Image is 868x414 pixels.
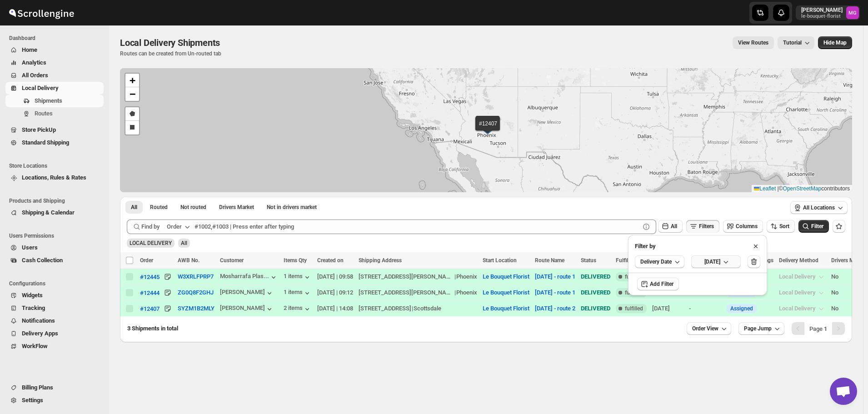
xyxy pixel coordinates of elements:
[359,304,411,313] div: [STREET_ADDRESS]
[195,219,640,234] input: #1002,#1003 | Press enter after typing
[9,162,105,170] span: Store Locations
[9,35,105,42] span: Dashboard
[359,257,402,264] span: Shipping Address
[181,240,187,246] span: All
[178,257,200,264] span: AWB No.
[778,185,779,192] span: |
[652,304,683,313] div: [DATE]
[5,95,104,107] button: Shipments
[284,273,312,282] button: 1 items
[359,272,454,281] div: [STREET_ADDRESS][PERSON_NAME]
[689,304,721,313] div: -
[456,272,477,281] div: Phoenix
[831,272,866,281] div: No
[5,171,104,184] button: Locations, Rules & Rates
[848,10,857,16] text: MG
[823,39,847,46] span: Hide Map
[481,123,494,133] img: Marker
[219,204,254,211] span: Drivers Market
[687,322,731,335] button: Order View
[481,124,495,134] img: Marker
[130,75,135,86] span: +
[581,257,596,264] span: Status
[284,289,312,298] button: 1 items
[35,110,53,117] span: Routes
[178,289,214,296] button: ZG0Q8F2GHJ
[5,56,104,69] button: Analytics
[483,305,529,312] button: Le Bouquet Florist
[284,304,312,314] button: 2 items
[220,289,274,298] button: [PERSON_NAME]
[5,107,104,120] button: Routes
[704,258,720,265] span: [DATE]
[175,201,212,214] button: Unrouted
[317,288,353,297] div: [DATE] | 09:12
[456,288,477,297] div: Phoenix
[5,254,104,267] button: Cash Collection
[317,304,353,313] div: [DATE] | 14:08
[214,201,259,214] button: Claimable
[5,340,104,353] button: WorkFlow
[22,46,37,53] span: Home
[5,327,104,340] button: Delivery Apps
[5,314,104,327] button: Notifications
[744,325,772,332] span: Page Jump
[22,292,43,299] span: Widgets
[140,257,153,264] span: Order
[811,223,823,229] span: Filter
[7,1,75,24] img: ScrollEngine
[831,288,866,297] div: No
[846,6,859,19] span: Melody Gluth
[22,257,63,264] span: Cash Collection
[5,69,104,82] button: All Orders
[140,289,160,296] div: #12444
[22,317,55,324] span: Notifications
[625,305,643,312] span: fulfilled
[830,378,857,405] a: Open chat
[317,272,353,281] div: [DATE] | 09:58
[483,273,529,280] button: Le Bouquet Florist
[125,201,143,214] button: All
[779,223,789,229] span: Sort
[803,204,835,211] span: All Locations
[125,87,139,101] a: Zoom out
[22,59,46,66] span: Analytics
[22,244,38,251] span: Users
[658,220,683,233] button: All
[125,74,139,87] a: Zoom in
[637,278,679,290] button: Add Filter
[831,257,866,264] span: Drivers Market
[22,85,59,91] span: Local Delivery
[359,272,477,281] div: |
[483,257,517,264] span: Start Location
[5,289,104,302] button: Widgets
[779,257,818,264] span: Delivery Method
[220,257,244,264] span: Customer
[22,126,56,133] span: Store PickUp
[5,381,104,394] button: Billing Plans
[650,280,673,288] span: Add Filter
[22,330,58,337] span: Delivery Apps
[635,242,656,251] p: Filter by
[790,201,848,214] button: All Locations
[691,255,741,268] button: [DATE]
[9,232,105,239] span: Users Permissions
[178,305,215,312] button: SYZM1B2MLY
[796,5,860,20] button: User menu
[738,39,768,46] span: View Routes
[35,97,62,104] span: Shipments
[284,257,307,264] span: Items Qty
[778,36,814,49] button: Tutorial
[635,255,684,268] button: Delivery Date
[9,197,105,205] span: Products and Shipping
[131,204,137,211] span: All
[581,288,610,297] div: DELIVERED
[220,273,278,282] button: Mosharrafa Plas...
[692,325,718,332] span: Order View
[359,288,477,297] div: |
[730,305,753,312] button: Assigned
[754,185,776,192] a: Leaflet
[783,40,802,46] span: Tutorial
[150,204,168,211] span: Routed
